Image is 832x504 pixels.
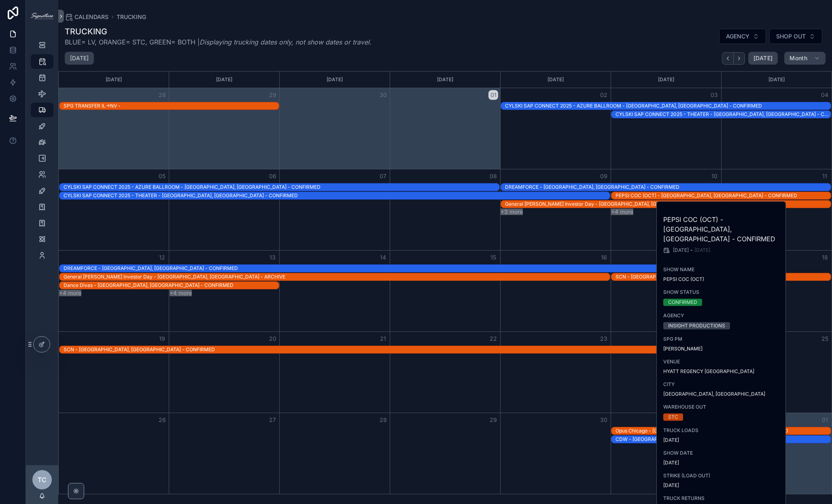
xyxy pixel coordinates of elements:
button: 27 [268,415,278,425]
div: Dance Divas - Chicago, IL - CONFIRMED [64,282,279,289]
button: 29 [268,90,278,100]
button: 07 [378,171,388,181]
div: [DATE] [281,72,388,88]
span: [DATE] [663,437,780,443]
button: 11 [820,171,830,181]
button: 16 [599,253,609,262]
div: CYLSKI SAP CONNECT 2025 - AZURE BALLROOM - [GEOGRAPHIC_DATA], [GEOGRAPHIC_DATA] - CONFIRMED [505,103,831,109]
button: 04 [820,90,830,100]
span: TRUCKING [117,13,146,21]
span: [DATE] [663,460,780,466]
button: Back [722,52,734,65]
button: 05 [157,171,167,181]
div: [DATE] [60,72,168,88]
a: CALENDARS [65,13,108,21]
span: SHOW NAME [663,266,780,273]
span: - [690,247,693,253]
div: SCN - [GEOGRAPHIC_DATA], [GEOGRAPHIC_DATA] - CONFIRMED [64,346,720,353]
span: CITY [663,381,780,388]
span: HYATT REGENCY [GEOGRAPHIC_DATA] [663,368,780,375]
button: 02 [599,90,609,100]
span: SHOW STATUS [663,289,780,295]
img: App logo [31,13,53,19]
span: VENUE [663,358,780,365]
span: SHOW DATE [663,450,780,456]
button: 28 [157,90,167,100]
button: 03 [709,90,719,100]
button: 20 [268,334,278,344]
button: Select Button [769,29,822,44]
button: 15 [488,253,498,262]
div: [DATE] [723,72,830,88]
button: 23 [599,334,609,344]
div: [DATE] [502,72,609,88]
em: Displaying trucking dates only, not show dates or travel. [200,38,371,46]
button: 22 [488,334,498,344]
span: WAREHOUSE OUT [663,404,780,410]
span: PEPSI COC (OCT) [663,276,780,283]
button: 12 [157,253,167,262]
div: CDW - [GEOGRAPHIC_DATA], [GEOGRAPHIC_DATA] - CONFIRMED [616,436,831,443]
div: [DATE] [170,72,278,88]
button: 29 [488,415,498,425]
button: Month [784,52,826,65]
div: CYLSKI SAP CONNECT 2025 - THEATER - Las Vegas, NV - CONFIRMED [616,111,831,118]
button: Select Button [719,29,766,44]
button: Next [734,52,745,65]
div: Opus Chicago - Chicago, IL - CONFIRMED [616,427,831,434]
span: [DATE] [694,247,710,253]
button: 21 [378,334,388,344]
div: DREAMFORCE - San Francisco, CA - CONFIRMED [64,265,720,272]
button: 09 [599,171,609,181]
div: STC [668,413,678,421]
div: CYLSKI SAP CONNECT 2025 - AZURE BALLROOM - [GEOGRAPHIC_DATA], [GEOGRAPHIC_DATA] - CONFIRMED [64,184,499,190]
span: Month [790,55,807,62]
span: [DATE] [673,247,689,253]
div: DREAMFORCE - San Francisco, CA - CONFIRMED [505,183,831,191]
div: PEPSI COC (OCT) - Greenwich, CT - CONFIRMED [616,192,831,199]
div: General Mills Investor Day - Twin Cities, MN - ARCHIVE [505,200,831,208]
div: CONFIRMED [668,299,697,306]
div: DREAMFORCE - [GEOGRAPHIC_DATA], [GEOGRAPHIC_DATA] - CONFIRMED [64,265,720,272]
button: 01 [488,90,498,100]
div: CYLSKI SAP CONNECT 2025 - THEATER - [GEOGRAPHIC_DATA], [GEOGRAPHIC_DATA] - CONFIRMED [64,192,610,199]
span: [DATE] [663,482,780,489]
span: AGENCY [726,32,749,40]
button: 08 [488,171,498,181]
div: [DATE] [391,72,499,88]
button: 28 [378,415,388,425]
span: [DATE] [753,55,773,62]
div: CYLSKI SAP CONNECT 2025 - THEATER - Las Vegas, NV - CONFIRMED [64,192,610,199]
button: 06 [268,171,278,181]
div: Opus Chicago - [GEOGRAPHIC_DATA], [GEOGRAPHIC_DATA] - CONFIRMED [616,428,831,434]
div: Month View [58,71,832,494]
span: CALENDARS [74,13,108,21]
div: Dance Divas - [GEOGRAPHIC_DATA], [GEOGRAPHIC_DATA] - CONFIRMED [64,282,279,289]
button: 10 [709,171,719,181]
h2: [DATE] [70,54,89,62]
span: TRUCK RETURNS [663,495,780,502]
button: 30 [599,415,609,425]
span: SPG PM [663,336,780,342]
div: General Mills Investor Day - Twin Cities, MN - ARCHIVE [64,273,610,280]
a: [PERSON_NAME] [663,346,703,352]
div: DREAMFORCE - [GEOGRAPHIC_DATA], [GEOGRAPHIC_DATA] - CONFIRMED [505,184,831,190]
div: SCN - Atlanta, GA - CONFIRMED [616,273,831,280]
div: scrollable content [26,32,58,273]
div: General [PERSON_NAME] Investor Day - [GEOGRAPHIC_DATA], [GEOGRAPHIC_DATA] - ARCHIVE [505,201,831,207]
span: BLUE= LV, ORANGE= STC, GREEN= BOTH | [65,37,371,47]
div: [DATE] [612,72,720,88]
button: +4 more [170,290,192,296]
div: SCN - [GEOGRAPHIC_DATA], [GEOGRAPHIC_DATA] - CONFIRMED [616,274,831,280]
h2: PEPSI COC (OCT) - [GEOGRAPHIC_DATA], [GEOGRAPHIC_DATA] - CONFIRMED [663,215,780,244]
button: 01 [820,415,830,425]
button: 19 [157,334,167,344]
span: AGENCY [663,312,780,319]
button: 14 [378,253,388,262]
div: CYLSKI SAP CONNECT 2025 - THEATER - [GEOGRAPHIC_DATA], [GEOGRAPHIC_DATA] - CONFIRMED [616,111,831,118]
span: SHOP OUT [776,32,806,40]
span: TRUCK LOADS [663,427,780,434]
div: PEPSI COC (OCT) - [GEOGRAPHIC_DATA], [GEOGRAPHIC_DATA] - CONFIRMED [616,192,831,199]
div: CYLSKI SAP CONNECT 2025 - AZURE BALLROOM - Las Vegas, NV - CONFIRMED [505,102,831,110]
